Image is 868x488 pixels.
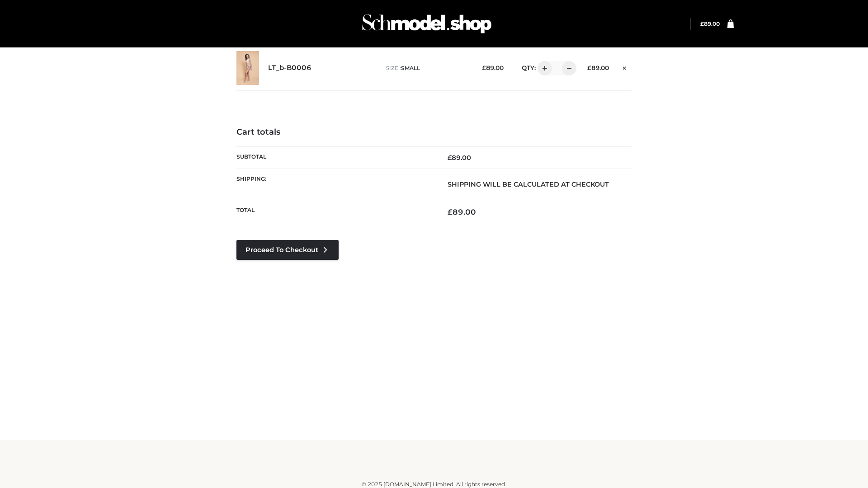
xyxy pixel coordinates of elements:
[448,207,476,216] bdi: 89.00
[448,180,609,188] strong: Shipping will be calculated at checkout
[448,154,452,162] span: £
[236,240,339,260] a: Proceed to Checkout
[359,6,495,42] img: Schmodel Admin 964
[700,20,704,27] span: £
[268,64,311,72] a: LT_b-B0006
[236,146,434,169] th: Subtotal
[236,169,434,200] th: Shipping:
[513,61,573,75] div: QTY:
[700,20,720,27] a: £89.00
[482,64,486,71] span: £
[386,64,468,72] p: size :
[236,51,259,85] img: LT_b-B0006 - SMALL
[482,64,504,71] bdi: 89.00
[587,64,609,71] bdi: 89.00
[401,65,420,71] span: SMALL
[448,154,471,162] bdi: 89.00
[700,20,720,27] bdi: 89.00
[587,64,591,71] span: £
[236,127,632,137] h4: Cart totals
[448,207,453,216] span: £
[236,200,434,224] th: Total
[618,61,632,73] a: Remove this item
